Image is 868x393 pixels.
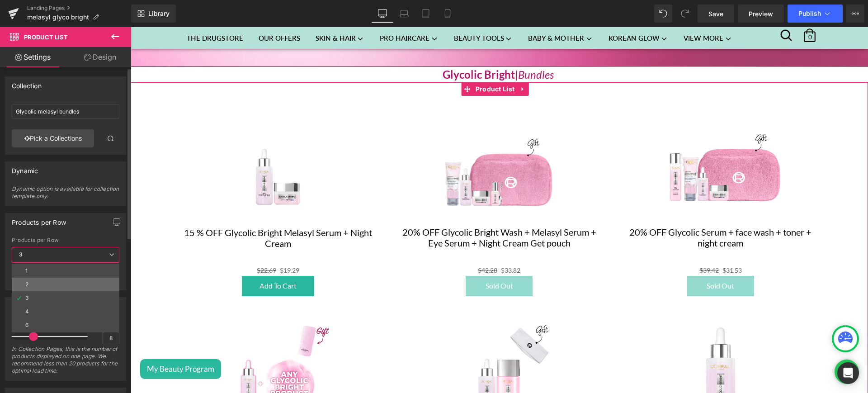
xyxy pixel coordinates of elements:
[415,5,437,23] a: Tablet
[12,129,94,147] a: Pick a Collections
[708,9,723,19] span: Save
[749,9,773,19] span: Preview
[131,5,176,23] a: New Library
[148,9,170,18] span: Library
[798,10,821,17] span: Publish
[25,281,28,288] div: 2
[654,5,672,23] button: Undo
[372,5,393,23] a: Desktop
[67,47,133,67] a: Design
[27,5,131,12] a: Landing Pages
[676,5,694,23] button: Redo
[24,33,68,41] span: Product List
[837,362,859,384] div: Open Intercom Messenger
[25,295,28,301] div: 3
[25,322,28,328] div: 6
[393,5,415,23] a: Laptop
[788,5,843,23] button: Publish
[12,77,42,90] div: Collection
[12,346,119,380] div: In Collection Pages, this is the number of products displayed on one page. We recommend less than...
[12,237,119,243] div: Products per Row
[437,5,458,23] a: Mobile
[846,5,864,23] button: More
[12,213,66,226] div: Products per Row
[12,162,38,175] div: Dynamic
[12,185,119,206] div: Dynamic option is available for collection template only.
[25,308,29,315] div: 4
[738,5,784,23] a: Preview
[27,14,89,21] span: melasyl glyco bright
[19,251,23,258] b: 3
[25,268,28,274] div: 1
